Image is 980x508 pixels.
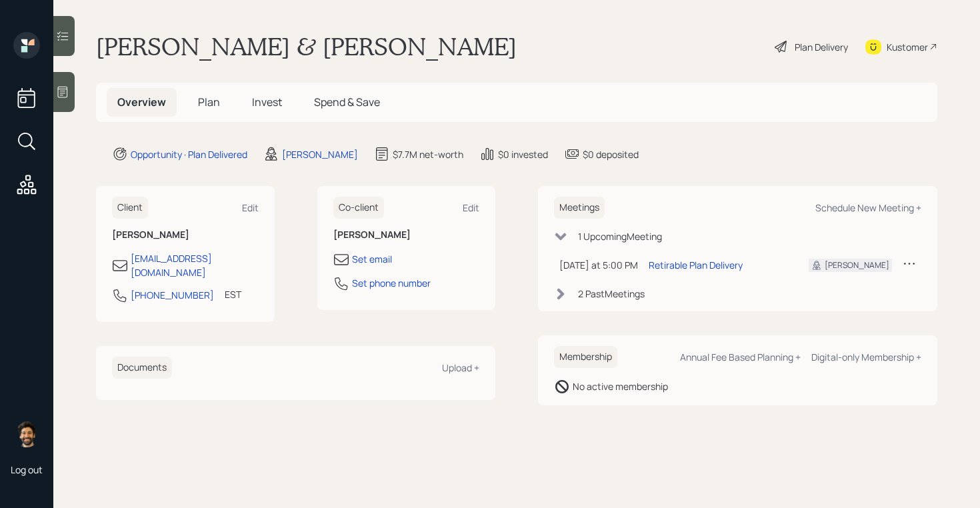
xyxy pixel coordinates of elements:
[795,40,848,54] div: Plan Delivery
[887,40,928,54] div: Kustomer
[252,95,282,109] span: Invest
[198,95,220,109] span: Plan
[11,463,43,476] div: Log out
[825,259,889,271] div: [PERSON_NAME]
[649,258,743,272] div: Retirable Plan Delivery
[333,197,384,219] h6: Co-client
[559,258,638,272] div: [DATE] at 5:00 PM
[282,147,358,161] div: [PERSON_NAME]
[554,197,605,219] h6: Meetings
[242,201,259,214] div: Edit
[554,346,617,368] h6: Membership
[112,229,259,241] h6: [PERSON_NAME]
[442,361,479,374] div: Upload +
[583,147,639,161] div: $0 deposited
[498,147,548,161] div: $0 invested
[578,229,662,243] div: 1 Upcoming Meeting
[112,197,148,219] h6: Client
[112,357,172,379] h6: Documents
[578,287,645,301] div: 2 Past Meeting s
[117,95,166,109] span: Overview
[680,351,801,363] div: Annual Fee Based Planning +
[333,229,480,241] h6: [PERSON_NAME]
[815,201,921,214] div: Schedule New Meeting +
[352,276,431,290] div: Set phone number
[96,32,517,61] h1: [PERSON_NAME] & [PERSON_NAME]
[225,287,241,301] div: EST
[573,379,668,393] div: No active membership
[131,251,259,279] div: [EMAIL_ADDRESS][DOMAIN_NAME]
[314,95,380,109] span: Spend & Save
[131,147,247,161] div: Opportunity · Plan Delivered
[352,252,392,266] div: Set email
[131,288,214,302] div: [PHONE_NUMBER]
[393,147,463,161] div: $7.7M net-worth
[463,201,479,214] div: Edit
[13,421,40,447] img: eric-schwartz-headshot.png
[811,351,921,363] div: Digital-only Membership +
